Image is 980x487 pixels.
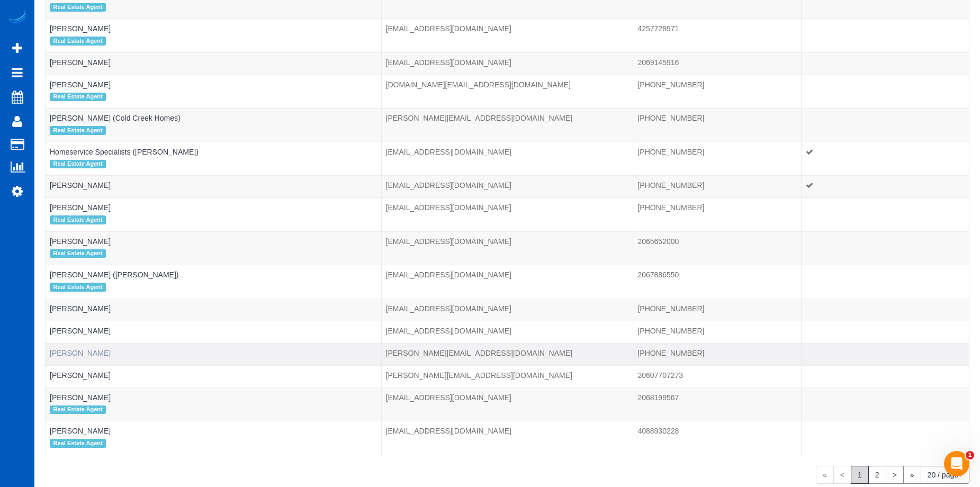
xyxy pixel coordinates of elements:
[633,176,801,198] td: Phone
[50,283,106,291] span: Real Estate Agent
[801,343,969,365] td: Confirmed
[50,439,106,447] span: Real Estate Agent
[801,265,969,299] td: Confirmed
[46,365,382,387] td: Name
[50,381,377,383] div: Tags
[633,387,801,421] td: Phone
[50,123,377,137] div: Tags
[381,109,633,142] td: Email
[50,427,111,435] a: [PERSON_NAME]
[46,19,382,52] td: Name
[50,249,106,258] span: Real Estate Agent
[801,231,969,265] td: Confirmed
[801,421,969,455] td: Confirmed
[381,231,633,265] td: Email
[801,198,969,231] td: Confirmed
[801,365,969,387] td: Confirmed
[633,75,801,108] td: Phone
[50,90,377,104] div: Tags
[50,237,111,246] a: [PERSON_NAME]
[801,321,969,343] td: Confirmed
[868,466,886,484] a: 2
[633,321,801,343] td: Phone
[46,198,382,231] td: Name
[46,176,382,198] td: Name
[46,265,382,299] td: Name
[816,466,969,484] nav: Pagination navigation
[50,371,111,380] a: [PERSON_NAME]
[46,421,382,455] td: Name
[966,451,974,459] span: 1
[50,314,377,317] div: Tags
[50,37,106,45] span: Real Estate Agent
[50,393,111,402] a: [PERSON_NAME]
[46,387,382,421] td: Name
[50,1,377,14] div: Tags
[801,109,969,142] td: Confirmed
[50,213,377,227] div: Tags
[801,75,969,108] td: Confirmed
[381,343,633,365] td: Email
[381,421,633,455] td: Email
[633,299,801,321] td: Phone
[381,387,633,421] td: Email
[801,19,969,52] td: Confirmed
[50,24,111,33] a: [PERSON_NAME]
[381,52,633,75] td: Email
[50,215,106,224] span: Real Estate Agent
[46,75,382,108] td: Name
[633,265,801,299] td: Phone
[801,176,969,198] td: Confirmed
[381,265,633,299] td: Email
[381,299,633,321] td: Email
[50,160,106,168] span: Real Estate Agent
[50,436,377,450] div: Tags
[633,365,801,387] td: Phone
[833,466,851,484] span: <
[633,231,801,265] td: Phone
[851,466,869,484] span: 1
[801,142,969,175] td: Confirmed
[50,58,111,67] a: [PERSON_NAME]
[50,349,111,357] a: [PERSON_NAME]
[381,75,633,108] td: Email
[381,365,633,387] td: Email
[801,387,969,421] td: Confirmed
[633,421,801,455] td: Phone
[633,19,801,52] td: Phone
[816,466,834,484] span: «
[46,109,382,142] td: Name
[921,466,969,484] button: 20 / page
[50,336,377,339] div: Tags
[50,114,181,122] a: [PERSON_NAME] (Cold Creek Homes)
[381,198,633,231] td: Email
[50,358,377,361] div: Tags
[50,304,111,313] a: [PERSON_NAME]
[50,3,106,12] span: Real Estate Agent
[50,191,377,193] div: Tags
[50,157,377,171] div: Tags
[50,126,106,134] span: Real Estate Agent
[46,52,382,75] td: Name
[46,142,382,175] td: Name
[801,52,969,75] td: Confirmed
[633,142,801,175] td: Phone
[633,343,801,365] td: Phone
[381,176,633,198] td: Email
[944,451,969,476] iframe: Intercom live chat
[46,299,382,321] td: Name
[46,231,382,265] td: Name
[50,405,106,414] span: Real Estate Agent
[50,80,111,89] a: [PERSON_NAME]
[903,466,921,484] a: »
[6,11,28,25] img: Automaid Logo
[633,198,801,231] td: Phone
[886,466,904,484] a: >
[381,19,633,52] td: Email
[50,203,111,212] a: [PERSON_NAME]
[50,148,199,156] a: Homeservice Specialists ([PERSON_NAME])
[46,321,382,343] td: Name
[50,280,377,294] div: Tags
[801,299,969,321] td: Confirmed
